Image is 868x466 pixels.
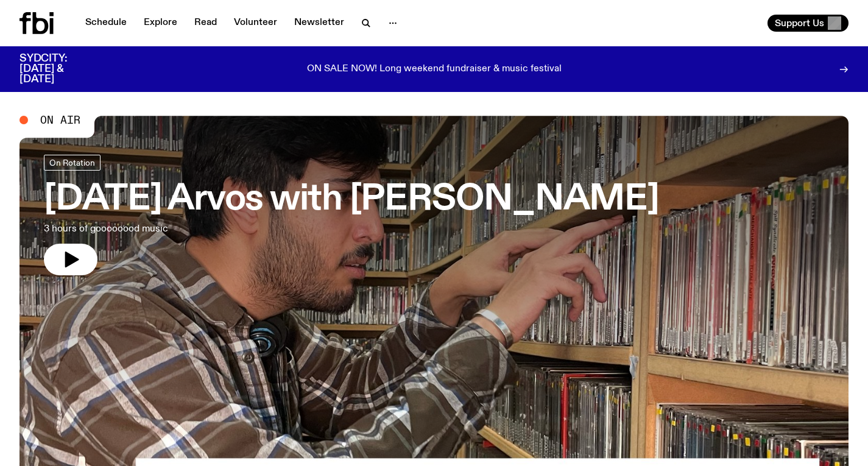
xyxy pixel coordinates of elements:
[187,15,224,32] a: Read
[49,158,95,167] span: On Rotation
[775,18,824,29] span: Support Us
[767,15,849,32] button: Support Us
[44,222,356,236] p: 3 hours of goooooood music
[307,64,562,75] p: ON SALE NOW! Long weekend fundraiser & music festival
[44,155,101,171] a: On Rotation
[40,115,80,125] span: On Air
[287,15,351,32] a: Newsletter
[44,183,659,217] h3: [DATE] Arvos with [PERSON_NAME]
[44,155,659,275] a: [DATE] Arvos with [PERSON_NAME]3 hours of goooooood music
[78,15,134,32] a: Schedule
[136,15,185,32] a: Explore
[19,54,97,85] h3: SYDCITY: [DATE] & [DATE]
[227,15,284,32] a: Volunteer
